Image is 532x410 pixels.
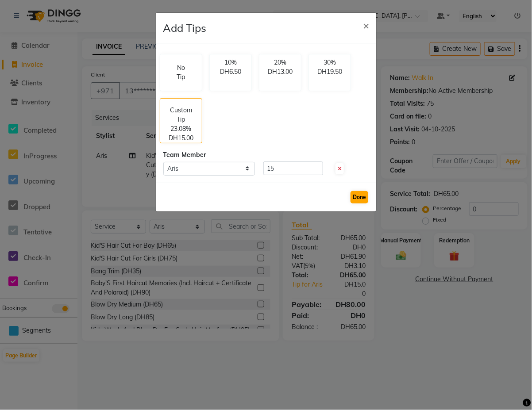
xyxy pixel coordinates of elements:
[166,106,197,124] p: Custom Tip
[265,67,296,77] p: DH13.00
[363,19,369,32] span: ×
[169,134,193,143] p: DH15.00
[314,67,345,77] p: DH19.50
[265,58,296,67] p: 20%
[171,124,192,134] p: 23.08%
[351,191,368,203] button: Done
[356,13,376,38] button: Close
[174,63,188,82] p: No Tip
[215,67,246,77] p: DH6.50
[215,58,246,67] p: 10%
[163,151,206,159] span: Team Member
[163,20,206,36] h4: Add Tips
[314,58,345,67] p: 30%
